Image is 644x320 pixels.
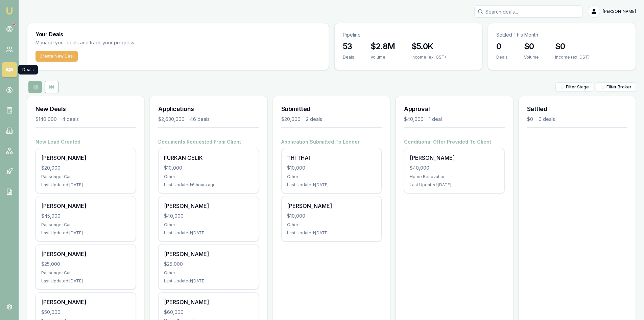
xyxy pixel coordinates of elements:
div: Other [164,174,253,179]
div: $20,000 [281,116,301,123]
div: Last Updated: [DATE] [41,230,130,236]
div: $140,000 [35,116,57,123]
h3: New Deals [35,104,136,114]
button: Create New Deal [35,51,78,62]
div: $10,000 [287,213,376,219]
div: Last Updated: [DATE] [287,230,376,236]
div: Other [164,222,253,228]
div: Last Updated: [DATE] [164,278,253,284]
img: emu-icon-u.png [5,7,14,15]
div: [PERSON_NAME] [164,202,253,210]
div: Passenger Car [41,222,130,228]
div: [PERSON_NAME] [41,298,130,306]
h3: Applications [158,104,259,114]
h4: Application Submitted To Lender [281,138,382,145]
h3: $0 [524,41,539,52]
button: Filter Stage [555,82,593,92]
span: [PERSON_NAME] [603,9,636,14]
div: $20,000 [41,165,130,171]
div: $25,000 [41,261,130,268]
div: $60,000 [164,309,253,316]
div: $25,000 [164,261,253,268]
div: Passenger Car [41,174,130,179]
div: Last Updated: [DATE] [287,182,376,188]
div: Last Updated: 6 hours ago [164,182,253,188]
div: [PERSON_NAME] [164,250,253,258]
div: Deals [18,65,38,74]
div: 46 deals [190,116,210,123]
span: Filter Stage [566,84,589,90]
div: Income (ex. GST) [555,55,590,60]
h3: $5.0K [411,41,446,52]
button: Filter Broker [596,82,636,92]
h4: Documents Requested From Client [158,138,259,145]
h4: New Lead Created [35,138,136,145]
h3: Settled [527,104,627,114]
div: $10,000 [287,165,376,171]
h3: $2.8M [371,41,395,52]
div: THI THAI [287,154,376,162]
div: Last Updated: [DATE] [41,278,130,284]
div: $0 [527,116,533,123]
div: $2,630,000 [158,116,185,123]
h3: Submitted [281,104,382,114]
h4: Conditional Offer Provided To Client [404,138,504,145]
div: Last Updated: [DATE] [41,182,130,188]
p: Pipeline [343,31,474,38]
div: Deals [343,55,354,60]
div: $50,000 [41,309,130,316]
span: Filter Broker [606,84,631,90]
div: Deals [496,55,508,60]
div: Volume [371,55,395,60]
div: 1 deal [429,116,442,123]
div: 0 deals [539,116,555,123]
p: Manage your deals and track your progress. [35,39,209,47]
div: Last Updated: [DATE] [410,182,499,188]
h3: Your Deals [35,31,320,37]
p: Settled This Month [496,31,627,38]
input: Search deals [474,5,582,18]
div: Last Updated: [DATE] [164,230,253,236]
div: [PERSON_NAME] [410,154,499,162]
div: FURKAN CELIK [164,154,253,162]
div: [PERSON_NAME] [41,202,130,210]
div: $45,000 [41,213,130,219]
div: Home Renovation [410,174,499,179]
div: Volume [524,55,539,60]
div: $40,000 [410,165,499,171]
div: $10,000 [164,165,253,171]
h3: $0 [555,41,590,52]
div: $40,000 [404,116,424,123]
div: Other [287,174,376,179]
div: [PERSON_NAME] [41,154,130,162]
h3: 0 [496,41,508,52]
div: [PERSON_NAME] [41,250,130,258]
div: [PERSON_NAME] [164,298,253,306]
div: Other [287,222,376,228]
h3: Approval [404,104,504,114]
h3: 53 [343,41,354,52]
div: Income (ex. GST) [411,55,446,60]
div: [PERSON_NAME] [287,202,376,210]
div: Passenger Car [41,270,130,276]
div: $40,000 [164,213,253,219]
div: 4 deals [62,116,79,123]
div: 2 deals [306,116,322,123]
div: Other [164,270,253,276]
